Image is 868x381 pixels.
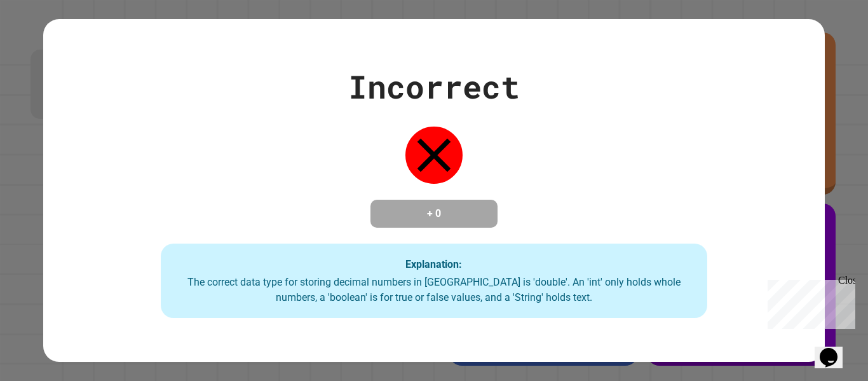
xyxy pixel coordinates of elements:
iframe: chat widget [763,275,855,329]
div: Chat with us now!Close [5,5,88,81]
strong: Explanation: [405,258,462,270]
div: The correct data type for storing decimal numbers in [GEOGRAPHIC_DATA] is 'double'. An 'int' only... [173,275,695,305]
div: Incorrect [348,63,520,111]
h4: + 0 [383,206,485,221]
iframe: chat widget [815,330,855,368]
